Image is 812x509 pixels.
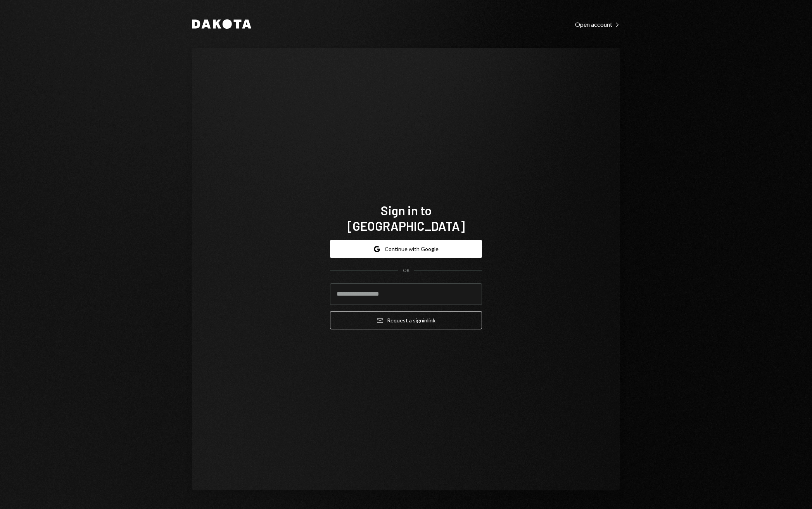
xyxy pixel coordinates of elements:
[330,311,482,329] button: Request a signinlink
[330,203,482,234] h1: Sign in to [GEOGRAPHIC_DATA]
[575,21,620,28] div: Open account
[330,240,482,258] button: Continue with Google
[575,20,620,28] a: Open account
[403,267,409,274] div: OR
